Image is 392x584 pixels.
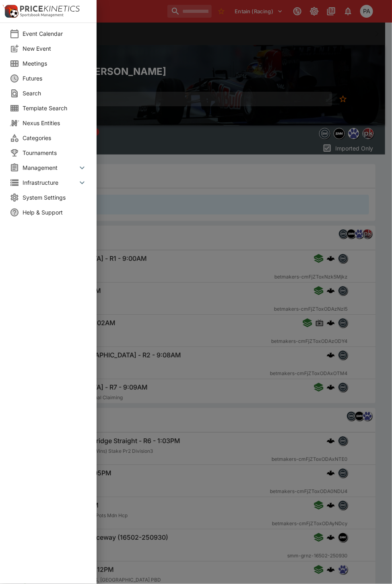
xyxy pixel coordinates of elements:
[23,178,77,187] span: Infrastructure
[23,163,77,172] span: Management
[23,89,87,97] span: Search
[23,44,87,53] span: New Event
[23,104,87,112] span: Template Search
[23,134,87,142] span: Categories
[23,149,87,157] span: Tournaments
[23,208,87,217] span: Help & Support
[20,6,80,12] img: PriceKinetics
[23,74,87,83] span: Futures
[23,29,87,38] span: Event Calendar
[23,193,87,202] span: System Settings
[2,3,19,19] img: PriceKinetics Logo
[23,59,87,68] span: Meetings
[23,119,87,127] span: Nexus Entities
[20,13,64,17] img: Sportsbook Management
